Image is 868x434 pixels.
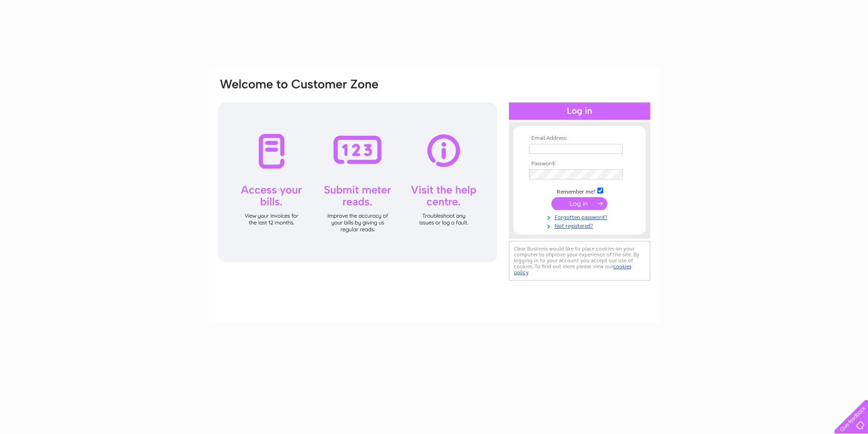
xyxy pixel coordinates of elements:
[509,241,650,281] div: Clear Business would like to place cookies on your computer to improve your experience of the sit...
[527,135,632,142] th: Email Address:
[529,212,632,221] a: Forgotten password?
[527,186,632,195] td: Remember me?
[527,161,632,167] th: Password:
[514,263,632,276] a: cookies policy
[529,221,632,230] a: Not registered?
[551,197,607,210] input: Submit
